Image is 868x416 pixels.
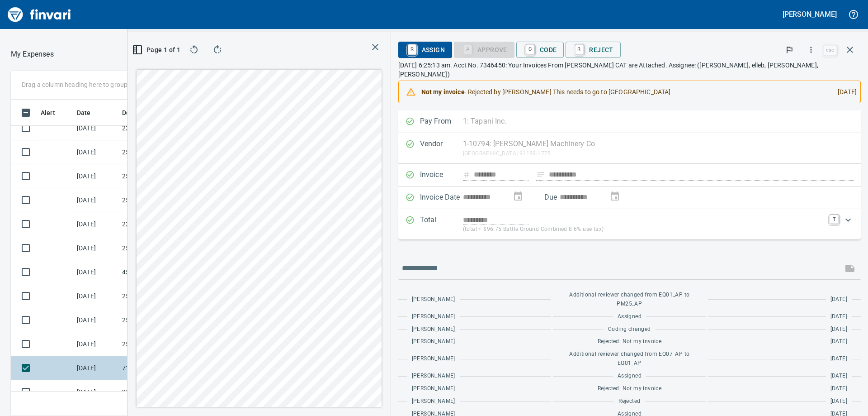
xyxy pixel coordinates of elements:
span: [DATE] [830,325,847,334]
span: Close invoice [821,39,861,61]
td: [DATE] [73,356,118,380]
p: [DATE] 6:25:13 am. Acct No. 7346450: Your Invoices From [PERSON_NAME] CAT are Attached. Assignee:... [398,61,861,79]
button: RReject [566,42,620,58]
td: [DATE] [73,116,118,140]
td: [DATE] [73,308,118,332]
td: [DATE] [73,140,118,164]
span: Assign [406,42,445,57]
button: More [801,40,821,60]
strong: Not my invoice [421,88,465,96]
span: [DATE] [830,295,847,304]
td: 252005.8027 [118,188,200,212]
span: Reject [573,42,613,57]
p: Drag a column heading here to group the table [22,80,154,89]
span: Alert [41,107,67,118]
td: 225015 [118,212,200,236]
td: 7185.20.10 [118,356,200,380]
span: Rejected: Not my invoice [598,337,662,346]
a: esc [823,45,837,55]
span: [DATE] [830,384,847,393]
span: Date [77,107,103,118]
span: [PERSON_NAME] [412,354,455,363]
h5: [PERSON_NAME] [783,10,837,19]
span: Code [524,42,557,57]
span: Additional reviewer changed from EQ01_AP to PM25_AP [557,291,701,309]
button: Flag [779,40,799,60]
td: [DATE] [73,284,118,308]
div: [DATE] [830,84,857,100]
a: R [575,44,584,54]
span: Date [77,107,91,118]
p: My Expenses [11,49,54,60]
span: [DATE] [830,354,847,363]
span: Description [122,107,156,118]
span: [DATE] [830,337,847,346]
span: [PERSON_NAME] [412,372,455,381]
span: Description [122,107,168,118]
p: Total [420,215,463,234]
span: Rejected: Not my invoice [598,384,662,393]
td: [DATE] [73,212,118,236]
td: [DATE] [73,236,118,260]
td: 4595.65 [118,260,200,284]
span: [PERSON_NAME] [412,325,455,334]
td: [DATE] [73,260,118,284]
span: [DATE] [830,372,847,381]
td: 225015.8140 [118,116,200,140]
div: - Rejected by [PERSON_NAME] This needs to go to [GEOGRAPHIC_DATA] [421,84,830,100]
td: 252005 [118,236,200,260]
button: RAssign [398,42,452,58]
span: Assigned [618,312,642,321]
td: [DATE] [73,164,118,188]
a: T [830,215,839,224]
span: [DATE] [830,397,847,406]
span: [PERSON_NAME] [412,337,455,346]
div: Coding Required [454,45,514,53]
span: Additional reviewer changed from EQ07_AP to EQ01_AP [557,350,701,368]
nav: breadcrumb [11,49,54,60]
td: [DATE] [73,188,118,212]
td: 252005.8018 [118,164,200,188]
div: Expand [398,209,861,239]
span: [PERSON_NAME] [412,312,455,321]
td: 252005.8017 [118,140,200,164]
td: 252005.8010 [118,380,200,404]
span: [DATE] [830,312,847,321]
td: 252503 [118,284,200,308]
span: [PERSON_NAME] [412,295,455,304]
td: 251508.8172 [118,332,200,356]
span: Alert [41,107,55,118]
span: Coding changed [608,325,651,334]
p: (total + $96.75 Battle Ground Combined 8.6% use tax) [463,225,824,234]
span: Assigned [618,372,642,381]
button: Page 1 of 1 [135,42,179,58]
td: 251508.8174 [118,308,200,332]
a: C [526,44,534,54]
img: Finvari [5,4,73,25]
button: CCode [516,42,564,58]
span: Page 1 of 1 [138,44,176,56]
span: This records your message into the invoice and notifies anyone mentioned [839,258,861,279]
span: [PERSON_NAME] [412,397,455,406]
a: R [408,44,416,54]
td: [DATE] [73,380,118,404]
button: [PERSON_NAME] [780,7,839,21]
td: [DATE] [73,332,118,356]
span: Rejected [618,397,640,406]
span: [PERSON_NAME] [412,384,455,393]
